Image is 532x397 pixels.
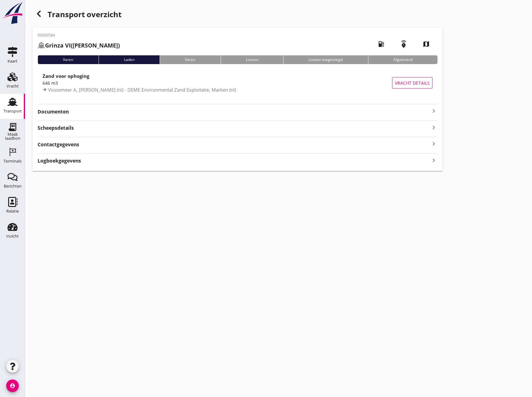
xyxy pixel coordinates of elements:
[38,55,99,64] div: Varen
[7,84,19,88] div: Vracht
[283,55,368,64] div: Losbon toegevoegd
[38,124,74,132] strong: Scheepsdetails
[1,2,24,25] img: logo-small.a267ee39.svg
[38,108,430,115] strong: Documenten
[417,35,435,53] i: map
[43,80,392,86] div: 646 m3
[99,55,160,64] div: Laden
[43,73,89,79] strong: Zand voor ophoging
[221,55,284,64] div: Lossen
[368,55,438,64] div: Afgeleverd
[33,8,442,23] div: Transport overzicht
[38,41,120,50] h2: ([PERSON_NAME])
[38,33,120,38] p: 00000584
[38,69,437,97] a: Zand voor ophoging646 m3Vossemeer A, [PERSON_NAME] (nl) - DEME Environmental Zand Exploitatie, Ma...
[160,55,221,64] div: Varen
[6,379,19,392] i: account_circle
[395,35,412,53] i: emergency_share
[372,35,390,53] i: local_gas_station
[395,80,430,86] span: Vracht details
[38,141,79,148] strong: Contactgegevens
[430,156,437,164] i: keyboard_arrow_right
[430,107,437,115] i: keyboard_arrow_right
[392,77,432,88] button: Vracht details
[4,184,22,188] div: Berichten
[3,159,22,163] div: Terminals
[430,123,437,132] i: keyboard_arrow_right
[8,59,18,63] div: Kaart
[48,87,236,93] span: Vossemeer A, [PERSON_NAME] (nl) - DEME Environmental Zand Exploitatie, Marken (nl)
[38,157,81,164] strong: Logboekgegevens
[430,140,437,148] i: keyboard_arrow_right
[6,209,19,213] div: Relatie
[6,234,19,238] div: Inzicht
[45,42,71,49] strong: Grinza VI
[3,109,22,113] div: Transport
